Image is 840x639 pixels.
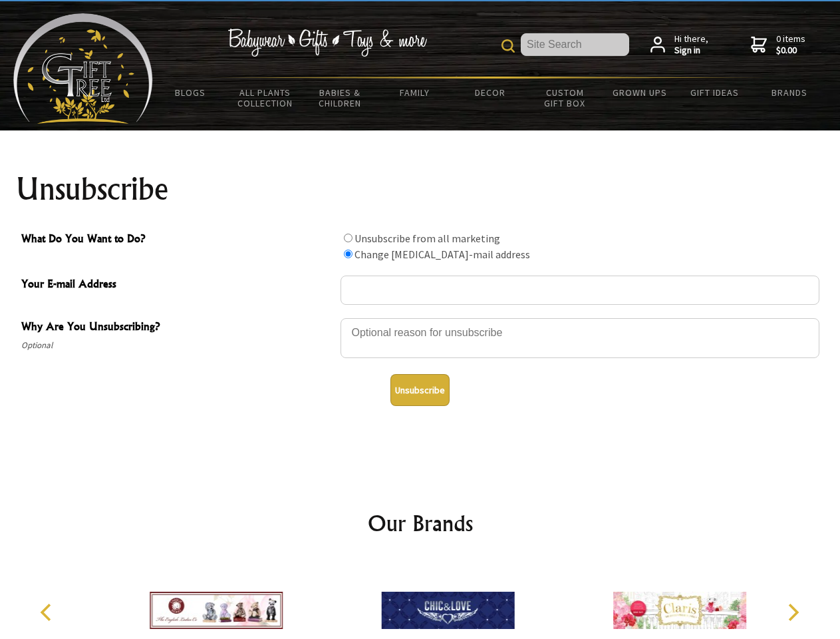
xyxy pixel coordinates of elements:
span: What Do You Want to Do? [21,230,334,250]
button: Next [778,598,807,627]
a: All Plants Collection [228,79,303,117]
span: 0 items [776,33,805,57]
input: Your E-mail Address [341,276,819,305]
a: Grown Ups [602,79,677,106]
span: Your E-mail Address [21,276,334,295]
a: Decor [452,79,527,106]
img: Babywear - Gifts - Toys & more [227,29,427,57]
span: Why Are You Unsubscribing? [21,318,334,337]
h1: Unsubscribe [16,173,825,205]
a: Babies & Children [303,79,378,117]
span: Hi there, [674,33,708,57]
a: Brands [752,79,827,106]
a: Family [378,79,453,106]
a: Gift Ideas [677,79,752,106]
a: 0 items$0.00 [751,33,805,57]
input: Site Search [521,33,629,56]
span: Optional [21,337,334,353]
img: Babyware - Gifts - Toys and more... [13,13,153,124]
input: What Do You Want to Do? [344,250,352,258]
strong: $0.00 [776,45,805,57]
h2: Our Brands [27,507,814,539]
strong: Sign in [674,45,708,57]
button: Unsubscribe [390,374,450,406]
a: Hi there,Sign in [650,33,708,57]
label: Unsubscribe from all marketing [354,232,500,245]
a: BLOGS [153,79,228,106]
button: Previous [33,598,63,627]
img: product search [501,39,515,53]
a: Custom Gift Box [527,79,603,117]
label: Change [MEDICAL_DATA]-mail address [354,248,530,261]
textarea: Why Are You Unsubscribing? [341,318,819,358]
input: What Do You Want to Do? [344,234,352,242]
